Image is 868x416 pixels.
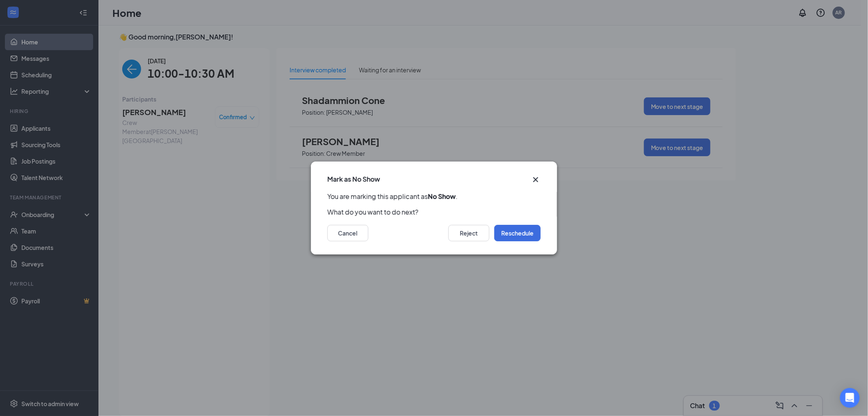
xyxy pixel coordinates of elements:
[327,208,541,217] p: What do you want to do next?
[327,175,380,184] h3: Mark as No Show
[448,225,489,241] button: Reject
[531,175,541,185] button: Close
[428,192,456,201] b: No Show
[327,225,368,241] button: Cancel
[494,225,541,241] button: Reschedule
[840,388,860,408] div: Open Intercom Messenger
[531,175,541,185] svg: Cross
[327,192,541,201] p: You are marking this applicant as .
